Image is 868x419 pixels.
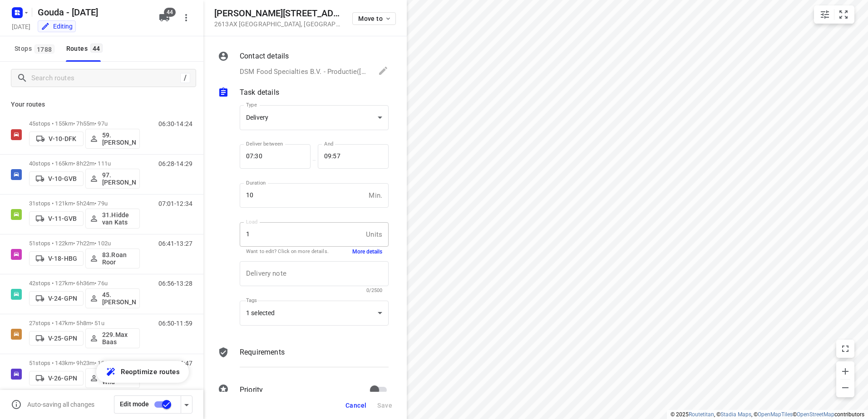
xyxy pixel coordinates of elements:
p: V-11-GVB [48,215,77,222]
a: OpenStreetMap [797,411,834,418]
div: You are currently in edit mode. [41,22,73,31]
a: OpenMapTiles [758,411,793,418]
p: 42 stops • 127km • 6h36m • 76u [29,280,140,287]
p: Task details [240,87,279,98]
p: 59.[PERSON_NAME] [102,132,136,146]
p: 51 stops • 122km • 7h22m • 102u [29,240,140,247]
p: 07:01-12:34 [158,200,192,207]
li: © 2025 , © , © © contributors [671,411,864,418]
p: 06:39-14:47 [158,360,192,367]
span: 44 [90,44,103,53]
button: Reoptimize routes [96,361,189,383]
p: Your routes [11,100,192,109]
p: 06:28-14:29 [158,160,192,167]
button: Move to [352,12,396,25]
span: Cancel [345,402,366,409]
div: Routes [66,43,105,54]
button: V-10-GVB [29,171,84,186]
p: Auto-saving all changes [27,401,94,408]
button: V-10-DFK [29,132,84,146]
button: 45.[PERSON_NAME] [85,288,140,308]
div: / [180,73,190,83]
span: Stops [15,43,57,54]
p: Min. [369,190,382,201]
button: Cancel [342,397,370,414]
p: 31.Hidde van Kats [102,211,136,226]
p: 06:41-13:27 [158,240,192,247]
span: Move to [358,15,392,22]
p: V-26-GPN [48,375,77,382]
a: Routetitan [689,411,714,418]
button: V-25-GPN [29,331,84,346]
p: 51 stops • 143km • 9h23m • 126u [29,360,140,366]
span: Edit mode [120,400,149,408]
div: Delivery [246,114,374,122]
p: 31 stops • 121km • 5h24m • 79u [29,200,140,207]
p: Priority [240,385,263,395]
button: 97.[PERSON_NAME] [85,169,140,189]
p: V-10-GVB [48,175,77,182]
p: 45 stops • 155km • 7h55m • 97u [29,120,140,127]
div: Delivery [240,105,389,130]
svg: Edit [378,65,389,76]
p: Want to edit? Click on more details. [246,248,329,256]
p: — [311,157,318,164]
p: Contact details [240,51,289,62]
button: V-26-GPN [29,371,84,385]
p: 97.[PERSON_NAME] [102,171,136,186]
button: V-11-GVB [29,211,84,226]
a: Stadia Maps [720,411,751,418]
span: 0/2500 [366,287,382,293]
p: 06:30-14:24 [158,120,192,127]
span: Reoptimize routes [121,366,180,378]
button: 59.[PERSON_NAME] [85,129,140,149]
p: V-25-GPN [48,335,77,342]
div: Driver app settings [181,399,192,410]
h5: Gouda - [DATE] [34,5,152,19]
p: 06:56-13:28 [158,280,192,287]
p: Units [366,229,382,240]
button: More details [352,248,382,256]
button: V-18-HBG [29,251,84,266]
div: Requirements [218,347,389,374]
p: 45.[PERSON_NAME] [102,291,136,306]
button: 83.Roan Roor [85,248,140,268]
button: 229.Max Baas [85,328,140,348]
p: DSM Food Specialties B.V. - Productie([PERSON_NAME]), [PHONE_NUMBER], [EMAIL_ADDRESS][DOMAIN_NAME] [240,67,369,77]
span: 44 [164,8,176,17]
button: 31.Hidde van Kats [85,209,140,229]
p: Requirements [240,347,285,358]
p: 06:50-11:59 [158,320,192,327]
button: V-24-GPN [29,291,84,306]
button: More [177,9,195,27]
span: 1788 [35,44,54,54]
input: Search routes [31,71,180,85]
p: 229.Max Baas [102,331,136,346]
p: V-10-DFK [49,135,76,142]
h5: [PERSON_NAME][STREET_ADDRESS] [214,8,341,19]
h5: [DATE] [8,21,34,32]
div: 1 selected [240,301,389,326]
p: 27 stops • 147km • 5h8m • 51u [29,320,140,326]
p: V-24-GPN [48,295,77,302]
p: 40 stops • 165km • 8h22m • 111u [29,160,140,167]
p: V-18-HBG [48,255,77,262]
button: 44 [155,9,173,27]
button: 9. Carl de Wild [85,368,140,388]
div: Task details [218,87,389,100]
p: 2613AX [GEOGRAPHIC_DATA] , [GEOGRAPHIC_DATA] [214,20,341,28]
p: 83.Roan Roor [102,251,136,266]
div: Contact detailsDSM Food Specialties B.V. - Productie([PERSON_NAME]), [PHONE_NUMBER], [EMAIL_ADDRE... [218,51,389,78]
